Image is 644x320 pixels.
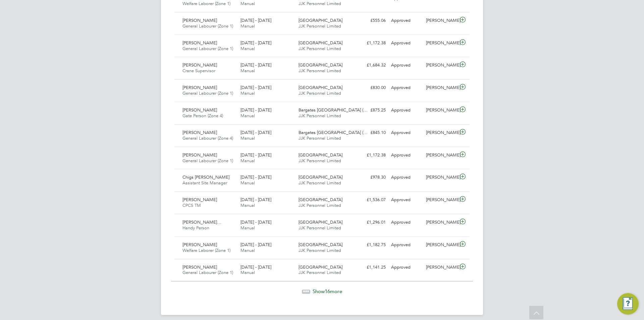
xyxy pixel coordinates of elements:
[240,180,255,186] span: Manual
[299,219,342,225] span: [GEOGRAPHIC_DATA]
[423,262,458,273] div: [PERSON_NAME]
[240,85,271,90] span: [DATE] - [DATE]
[423,239,458,250] div: [PERSON_NAME]
[182,1,230,6] span: Welfare Laborer (Zone 1)
[354,172,388,183] div: £978.30
[299,202,341,208] span: JJK Personnel Limited
[299,46,341,51] span: JJK Personnel Limited
[240,264,271,270] span: [DATE] - [DATE]
[388,194,423,205] div: Approved
[182,85,217,90] span: [PERSON_NAME]
[617,293,639,315] button: Engage Resource Center
[240,90,255,96] span: Manual
[388,217,423,228] div: Approved
[240,46,255,51] span: Manual
[182,247,230,253] span: Welfare Laborer (Zone 1)
[240,23,255,29] span: Manual
[182,158,233,164] span: General Labourer (Zone 1)
[240,130,271,135] span: [DATE] - [DATE]
[423,127,458,138] div: [PERSON_NAME]
[354,105,388,116] div: £875.25
[299,130,368,135] span: Bargates [GEOGRAPHIC_DATA] (…
[299,1,341,6] span: JJK Personnel Limited
[388,82,423,93] div: Approved
[354,60,388,71] div: £1,684.32
[354,38,388,49] div: £1,172.38
[240,113,255,119] span: Manual
[299,180,341,186] span: JJK Personnel Limited
[423,194,458,205] div: [PERSON_NAME]
[240,197,271,202] span: [DATE] - [DATE]
[182,62,217,68] span: [PERSON_NAME]
[182,152,217,158] span: [PERSON_NAME]
[325,288,330,294] span: 16
[182,225,209,231] span: Handy Person
[423,82,458,93] div: [PERSON_NAME]
[299,247,341,253] span: JJK Personnel Limited
[182,242,217,247] span: [PERSON_NAME]
[354,239,388,250] div: £1,182.75
[299,135,341,141] span: JJK Personnel Limited
[182,270,233,275] span: General Labourer (Zone 1)
[182,135,233,141] span: General Labourer (Zone 4)
[182,90,233,96] span: General Labourer (Zone 1)
[354,82,388,93] div: £830.00
[388,38,423,49] div: Approved
[388,60,423,71] div: Approved
[240,62,271,68] span: [DATE] - [DATE]
[299,62,342,68] span: [GEOGRAPHIC_DATA]
[299,85,342,90] span: [GEOGRAPHIC_DATA]
[240,202,255,208] span: Manual
[423,105,458,116] div: [PERSON_NAME]
[299,68,341,74] span: JJK Personnel Limited
[182,17,217,23] span: [PERSON_NAME]
[240,158,255,164] span: Manual
[423,172,458,183] div: [PERSON_NAME]
[299,158,341,164] span: JJK Personnel Limited
[354,217,388,228] div: £1,296.01
[240,242,271,247] span: [DATE] - [DATE]
[299,242,342,247] span: [GEOGRAPHIC_DATA]
[423,15,458,26] div: [PERSON_NAME]
[240,247,255,253] span: Manual
[423,150,458,161] div: [PERSON_NAME]
[423,60,458,71] div: [PERSON_NAME]
[240,270,255,275] span: Manual
[240,68,255,74] span: Manual
[182,180,227,186] span: Assistant Site Manager
[299,17,342,23] span: [GEOGRAPHIC_DATA]
[299,270,341,275] span: JJK Personnel Limited
[182,40,217,46] span: [PERSON_NAME]
[240,1,255,6] span: Manual
[182,130,217,135] span: [PERSON_NAME]
[299,225,341,231] span: JJK Personnel Limited
[423,217,458,228] div: [PERSON_NAME]
[182,264,217,270] span: [PERSON_NAME]
[354,15,388,26] div: £555.06
[182,107,217,113] span: [PERSON_NAME]
[299,264,342,270] span: [GEOGRAPHIC_DATA]
[299,113,341,119] span: JJK Personnel Limited
[240,152,271,158] span: [DATE] - [DATE]
[299,152,342,158] span: [GEOGRAPHIC_DATA]
[354,150,388,161] div: £1,172.38
[240,135,255,141] span: Manual
[182,174,229,180] span: Chigs [PERSON_NAME]
[388,127,423,138] div: Approved
[240,107,271,113] span: [DATE] - [DATE]
[423,38,458,49] div: [PERSON_NAME]
[388,150,423,161] div: Approved
[388,15,423,26] div: Approved
[299,23,341,29] span: JJK Personnel Limited
[388,172,423,183] div: Approved
[240,219,271,225] span: [DATE] - [DATE]
[388,239,423,250] div: Approved
[354,194,388,205] div: £1,536.07
[182,113,223,119] span: Gate Person (Zone 4)
[354,262,388,273] div: £1,141.25
[182,23,233,29] span: General Labourer (Zone 1)
[182,219,221,225] span: [PERSON_NAME]…
[182,197,217,202] span: [PERSON_NAME]
[240,17,271,23] span: [DATE] - [DATE]
[299,197,342,202] span: [GEOGRAPHIC_DATA]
